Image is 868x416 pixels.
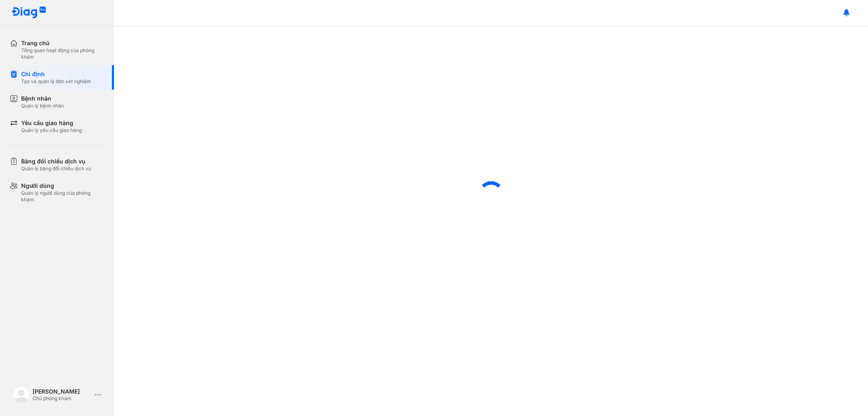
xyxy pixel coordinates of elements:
div: Bệnh nhân [21,95,64,103]
div: [PERSON_NAME] [33,388,91,395]
div: Người dùng [21,182,104,190]
img: logo [13,387,29,403]
div: Bảng đối chiếu dịch vụ [21,157,91,165]
div: Quản lý bệnh nhân [21,103,64,109]
div: Trang chủ [21,39,104,47]
div: Tạo và quản lý đơn xét nghiệm [21,78,91,85]
div: Quản lý yêu cầu giao hàng [21,127,82,134]
div: Quản lý người dùng của phòng khám [21,190,104,203]
div: Tổng quan hoạt động của phòng khám [21,47,104,60]
div: Chủ phòng khám [33,395,91,402]
div: Chỉ định [21,70,91,78]
div: Quản lý bảng đối chiếu dịch vụ [21,165,91,172]
img: logo [11,7,46,19]
div: Yêu cầu giao hàng [21,119,82,127]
